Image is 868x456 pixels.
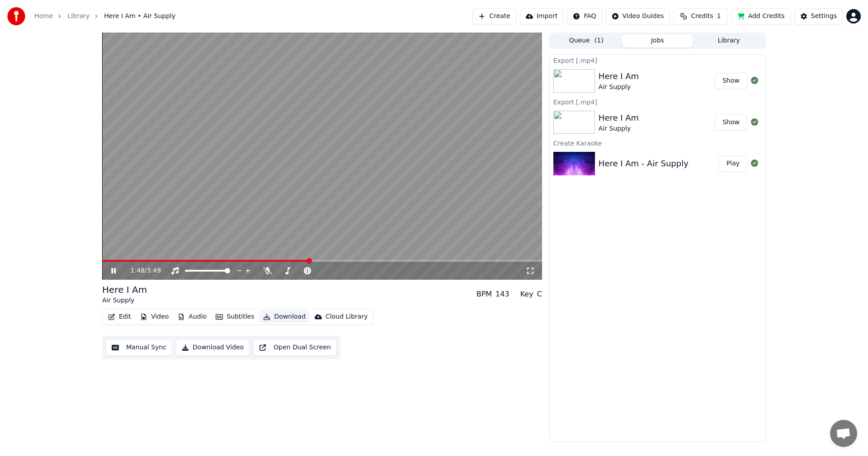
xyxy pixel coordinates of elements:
div: Air Supply [102,296,147,305]
button: Subtitles [212,310,258,323]
div: Export [.mp4] [550,55,765,66]
div: Here I Am - Air Supply [599,157,689,170]
span: 1 [717,12,721,21]
button: Show [715,73,747,89]
button: Import [520,8,563,24]
button: Queue [551,34,622,47]
button: Manual Sync [106,339,172,356]
button: Edit [104,310,135,323]
div: Air Supply [599,124,639,133]
button: Play [719,155,747,172]
button: Video [137,310,172,323]
a: Library [67,12,90,21]
div: Export [.mp4] [550,96,765,107]
button: Download Video [176,339,250,356]
button: Video Guides [606,8,670,24]
div: BPM [476,289,492,300]
a: Home [34,12,53,21]
button: Show [715,114,747,131]
button: Create [472,8,516,24]
span: ( 1 ) [594,36,604,45]
span: Credits [691,12,713,21]
button: Library [693,34,764,47]
div: Create Karaoke [550,137,765,148]
div: Here I Am [599,112,639,124]
div: Open chat [830,420,857,447]
div: Here I Am [599,70,639,83]
div: Key [520,289,533,300]
div: Air Supply [599,83,639,92]
button: Download [259,310,309,323]
span: 3:49 [147,266,161,275]
span: 1:48 [131,266,145,275]
button: Add Credits [731,8,791,24]
button: Settings [794,8,843,24]
button: Open Dual Screen [253,339,337,356]
button: Jobs [622,34,693,47]
button: Credits1 [674,8,728,24]
img: youka [7,7,25,25]
button: FAQ [567,8,602,24]
div: Here I Am [102,283,147,296]
button: Audio [174,310,210,323]
div: 143 [495,289,509,300]
nav: breadcrumb [34,12,175,21]
div: Settings [811,12,837,21]
div: C [537,289,542,300]
div: Cloud Library [325,312,368,321]
span: Here I Am • Air Supply [104,12,175,21]
div: / [131,266,152,275]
